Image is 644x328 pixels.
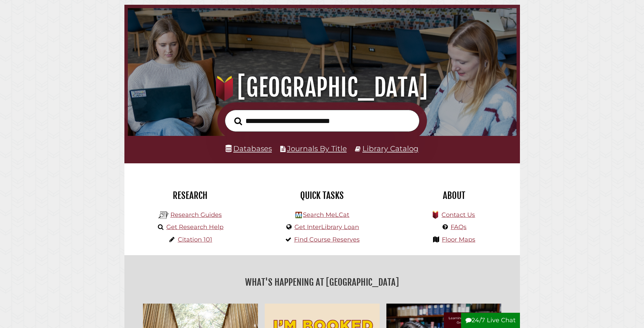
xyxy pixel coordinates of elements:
[451,223,467,231] a: FAQs
[294,223,359,231] a: Get InterLibrary Loan
[137,73,507,102] h1: [GEOGRAPHIC_DATA]
[442,211,475,219] a: Contact Us
[295,212,302,218] img: Hekman Library Logo
[129,274,515,290] h2: What's Happening at [GEOGRAPHIC_DATA]
[166,223,223,231] a: Get Research Help
[170,211,222,219] a: Research Guides
[442,236,475,243] a: Floor Maps
[231,115,245,127] button: Search
[287,144,347,153] a: Journals By Title
[393,190,515,201] h2: About
[261,190,383,201] h2: Quick Tasks
[294,236,360,243] a: Find Course Reserves
[159,210,169,220] img: Hekman Library Logo
[234,117,242,125] i: Search
[129,190,251,201] h2: Research
[225,144,272,153] a: Databases
[303,211,349,219] a: Search MeLCat
[178,236,212,243] a: Citation 101
[362,144,419,153] a: Library Catalog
